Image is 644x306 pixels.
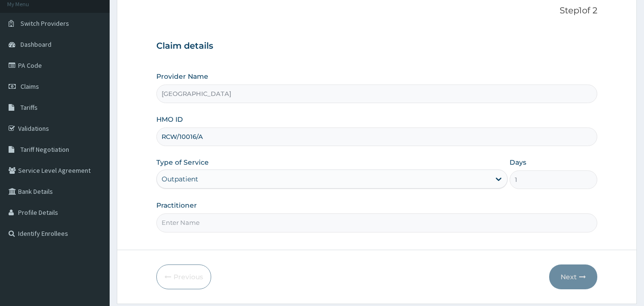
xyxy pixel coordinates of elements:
[510,158,526,167] label: Days
[156,115,183,124] label: HMO ID
[20,19,69,28] span: Switch Providers
[156,41,598,52] h3: Claim details
[20,82,39,91] span: Claims
[156,158,209,167] label: Type of Service
[156,127,598,146] input: Enter HMO ID
[156,6,598,16] p: Step 1 of 2
[20,40,51,49] span: Dashboard
[162,174,198,184] div: Outpatient
[156,213,598,232] input: Enter Name
[156,72,208,81] label: Provider Name
[549,264,597,289] button: Next
[20,103,38,112] span: Tariffs
[156,264,211,289] button: Previous
[156,200,197,210] label: Practitioner
[20,145,69,154] span: Tariff Negotiation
